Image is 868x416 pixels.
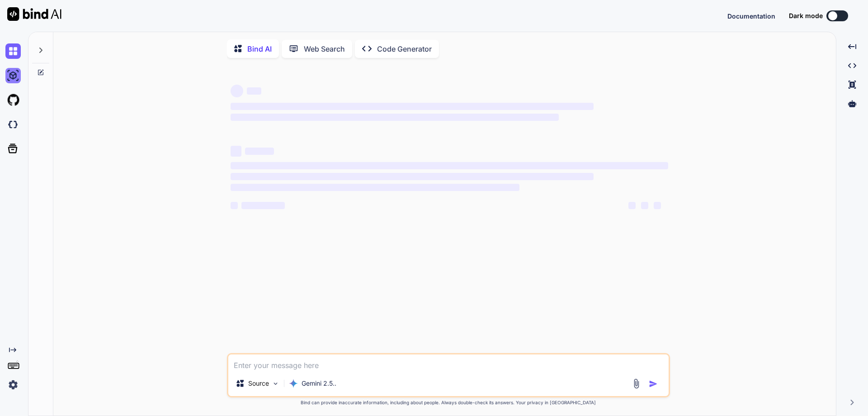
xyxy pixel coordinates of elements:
span: Dark mode [789,11,823,20]
img: darkCloudIdeIcon [5,117,21,132]
span: ‌ [247,87,261,95]
p: Code Generator [377,43,432,54]
img: ai-studio [5,68,21,83]
p: Bind can provide inaccurate information, including about people. Always double-check its answers.... [227,399,670,406]
img: attachment [631,378,642,389]
span: ‌ [231,103,594,110]
span: ‌ [231,202,238,209]
img: chat [5,43,21,59]
span: ‌ [231,162,668,169]
span: ‌ [231,173,594,180]
img: icon [649,379,658,388]
span: ‌ [628,202,636,209]
span: ‌ [231,184,519,191]
span: ‌ [241,202,285,209]
p: Web Search [304,43,345,54]
span: Documentation [727,12,775,20]
img: Bind AI [7,7,61,21]
span: ‌ [245,148,274,155]
span: ‌ [641,202,648,209]
span: ‌ [231,114,559,121]
img: settings [5,377,21,392]
p: Bind AI [247,43,272,54]
img: Pick Models [272,380,279,387]
p: Gemini 2.5.. [302,379,336,388]
span: ‌ [231,146,241,157]
span: ‌ [231,85,243,97]
p: Source [248,379,269,388]
button: Documentation [727,11,775,21]
img: githubLight [5,92,21,108]
span: ‌ [654,202,661,209]
img: Gemini 2.5 Pro [289,379,298,388]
